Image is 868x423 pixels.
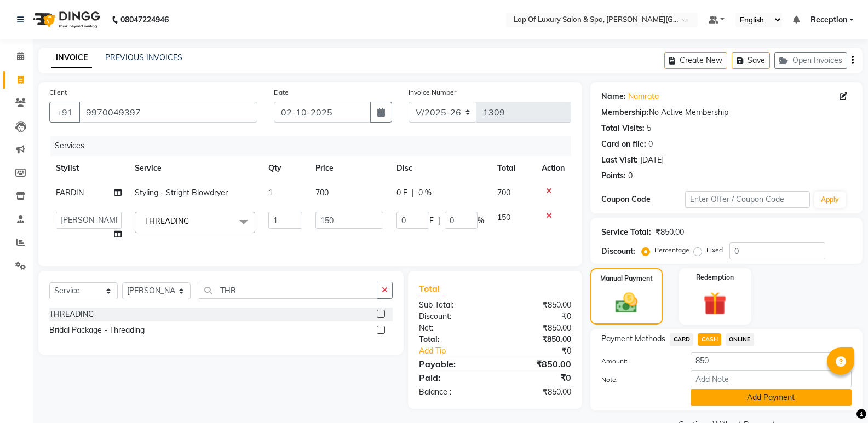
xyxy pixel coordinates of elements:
[495,357,579,370] div: ₹850.00
[438,215,440,227] span: |
[691,389,852,406] button: Add Payment
[120,4,169,35] b: 08047224946
[601,91,626,102] div: Name:
[601,107,852,118] div: No Active Membership
[495,386,579,398] div: ₹850.00
[411,371,495,384] div: Paid:
[105,53,182,62] a: PREVIOUS INVOICES
[509,345,579,357] div: ₹0
[726,333,754,346] span: ONLINE
[478,215,484,227] span: %
[418,187,432,199] span: 0 %
[411,345,509,357] a: Add Tip
[49,88,67,97] label: Client
[411,322,495,334] div: Net:
[495,371,579,384] div: ₹0
[535,156,571,181] th: Action
[601,123,645,134] div: Total Visits:
[640,154,664,166] div: [DATE]
[648,138,653,150] div: 0
[491,156,535,181] th: Total
[49,156,128,181] th: Stylist
[49,325,145,336] div: Bridal Package - Threading
[732,52,770,69] button: Save
[601,333,665,345] span: Payment Methods
[495,299,579,311] div: ₹850.00
[495,334,579,345] div: ₹850.00
[497,188,510,198] span: 700
[268,188,273,198] span: 1
[654,245,689,255] label: Percentage
[601,194,685,205] div: Coupon Code
[79,102,257,123] input: Search by Name/Mobile/Email/Code
[696,273,734,282] label: Redemption
[601,246,635,257] div: Discount:
[411,311,495,322] div: Discount:
[429,215,434,227] span: F
[664,52,727,69] button: Create New
[495,311,579,322] div: ₹0
[28,4,103,35] img: logo
[774,52,847,69] button: Open Invoices
[199,282,377,299] input: Search or Scan
[396,187,407,199] span: 0 F
[49,309,94,320] div: THREADING
[51,48,92,68] a: INVOICE
[696,289,734,318] img: _gift.svg
[601,227,651,238] div: Service Total:
[691,352,852,369] input: Amount
[411,334,495,345] div: Total:
[706,245,723,255] label: Fixed
[56,188,84,198] span: FARDIN
[691,370,852,387] input: Add Note
[810,14,847,26] span: Reception
[145,216,189,226] span: THREADING
[412,187,414,199] span: |
[128,156,262,181] th: Service
[593,375,682,385] label: Note:
[601,107,649,118] div: Membership:
[608,290,645,316] img: _cash.svg
[411,357,495,370] div: Payable:
[309,156,390,181] th: Price
[601,138,646,150] div: Card on file:
[262,156,309,181] th: Qty
[411,386,495,398] div: Balance :
[685,191,810,208] input: Enter Offer / Coupon Code
[411,299,495,311] div: Sub Total:
[189,216,194,226] a: x
[656,227,684,238] div: ₹850.00
[315,188,329,198] span: 700
[135,188,228,198] span: Styling - Stright Blowdryer
[628,170,633,182] div: 0
[647,123,651,134] div: 5
[698,333,721,346] span: CASH
[274,88,289,97] label: Date
[50,136,579,156] div: Services
[670,333,693,346] span: CARD
[593,356,682,366] label: Amount:
[814,192,846,208] button: Apply
[419,283,444,294] span: Total
[390,156,491,181] th: Disc
[497,212,510,222] span: 150
[49,102,80,123] button: +91
[600,274,653,283] label: Manual Payment
[628,91,659,102] a: Namrata
[409,88,456,97] label: Invoice Number
[495,322,579,334] div: ₹850.00
[601,170,626,182] div: Points:
[601,154,638,166] div: Last Visit:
